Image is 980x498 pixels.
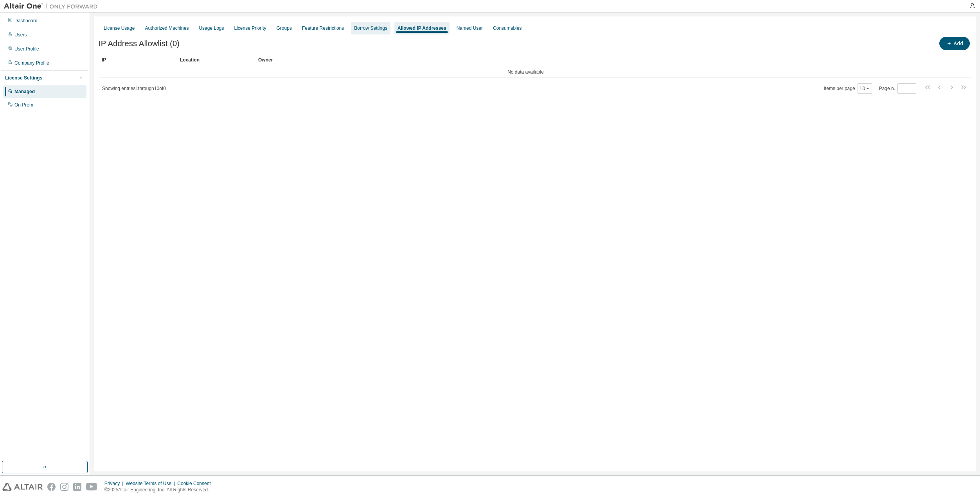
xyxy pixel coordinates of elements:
[2,483,43,491] img: altair_logo.svg
[277,25,292,31] div: Groups
[234,25,266,31] div: License Priority
[824,83,872,94] span: Items per page
[104,25,135,31] div: License Usage
[457,25,483,31] div: Named User
[104,487,216,493] p: © 2025 Altair Engineering, Inc. All Rights Reserved.
[60,483,68,491] img: instagram.svg
[14,46,39,52] div: User Profile
[397,25,446,31] div: Allowed IP Addresses
[104,480,126,487] div: Privacy
[14,32,27,38] div: Users
[939,37,970,50] button: Add
[258,54,949,66] div: Owner
[4,2,102,10] img: Altair One
[860,85,870,92] button: 10
[102,54,174,66] div: IP
[302,25,344,31] div: Feature Restrictions
[47,483,56,491] img: facebook.svg
[493,25,521,31] div: Consumables
[177,480,215,487] div: Cookie Consent
[199,25,224,31] div: Usage Logs
[99,66,953,78] td: No data available
[14,88,35,95] div: Managed
[126,480,177,487] div: Website Terms of Use
[14,18,38,24] div: Dashboard
[86,483,97,491] img: youtube.svg
[99,39,180,48] span: IP Address Allowlist (0)
[354,25,387,31] div: Borrow Settings
[73,483,81,491] img: linkedin.svg
[879,83,916,94] span: Page n.
[5,75,42,81] div: License Settings
[14,102,33,108] div: On Prem
[102,86,166,91] span: Showing entries 1 through 10 of 0
[145,25,189,31] div: Authorized Machines
[180,54,252,66] div: Location
[14,60,49,66] div: Company Profile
